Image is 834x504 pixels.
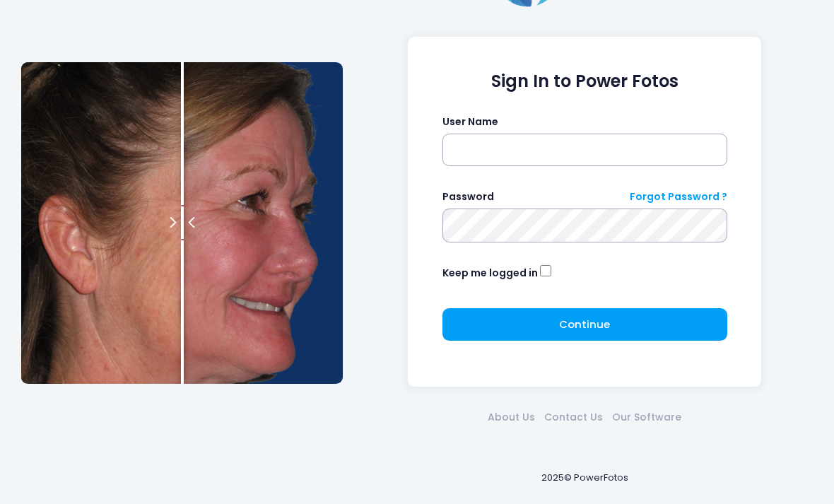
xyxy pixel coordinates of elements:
button: Continue [442,308,727,341]
label: Password [442,189,494,204]
label: Keep me logged in [442,266,538,281]
label: User Name [442,115,498,129]
h1: Sign In to Power Fotos [442,71,727,92]
span: Continue [559,317,610,332]
a: Forgot Password ? [630,189,727,204]
a: Contact Us [540,410,608,425]
a: Our Software [608,410,686,425]
a: About Us [483,410,540,425]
